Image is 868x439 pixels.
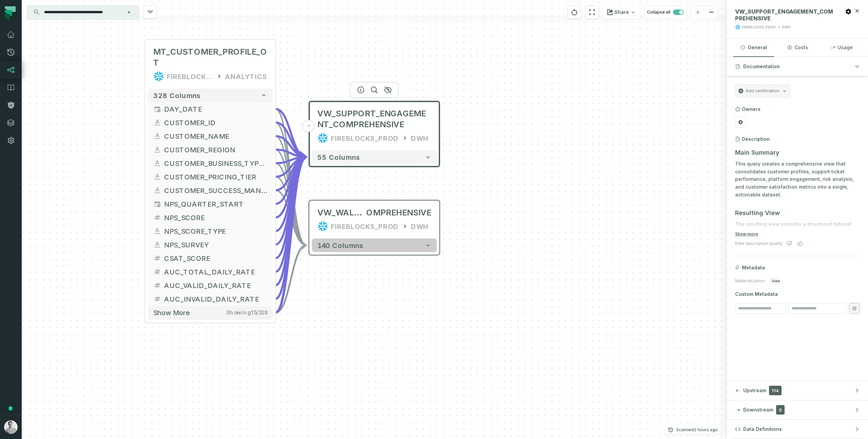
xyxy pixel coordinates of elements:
[275,157,307,258] g: Edge from 9afe17c529b023fe6905d34ea33b039e to 5eeeccd3c6d7d860e10cb5070019527a
[742,25,776,30] div: FIREBLOCKS_PROD
[148,197,273,211] button: NPS_QUARTER_START
[735,291,860,298] span: Custom Metadata
[164,294,267,304] span: AUC_INVALID_DAILY_RATE
[164,253,267,263] span: CSAT_SCORE
[275,136,307,157] g: Edge from 9afe17c529b023fe6905d34ea33b039e to 5eeeccd3c6d7d860e10cb5070019527a
[275,157,307,190] g: Edge from 9afe17c529b023fe6905d34ea33b039e to 5eeeccd3c6d7d860e10cb5070019527a
[148,116,273,129] button: CUSTOMER_ID
[226,309,267,316] span: Showing 15 / 328
[275,157,307,285] g: Edge from 9afe17c529b023fe6905d34ea33b039e to 5eeeccd3c6d7d860e10cb5070019527a
[331,133,399,144] div: FIREBLOCKS_PROD
[153,268,161,276] span: float
[275,157,307,272] g: Edge from 9afe17c529b023fe6905d34ea33b039e to 5eeeccd3c6d7d860e10cb5070019527a
[275,157,307,217] g: Edge from 9afe17c529b023fe6905d34ea33b039e to 5eeeccd3c6d7d860e10cb5070019527a
[275,157,307,299] g: Edge from 9afe17c529b023fe6905d34ea33b039e to 5eeeccd3c6d7d860e10cb5070019527a
[705,6,718,19] button: zoom out
[742,136,770,142] h3: Description
[148,238,273,251] button: NPS_SURVEY
[153,213,161,222] span: decimal
[164,117,267,128] span: CUSTOMER_ID
[777,38,818,57] button: Costs
[743,406,773,413] span: Downstream
[735,278,765,284] span: Materialization
[727,420,868,439] button: Data Definitions
[164,131,267,141] span: CUSTOMER_NAME
[727,381,868,400] button: Upstream114
[735,84,790,98] button: Add certification
[164,199,267,209] span: NPS_QUARTER_START
[782,25,791,30] div: DWH
[164,145,267,155] span: CUSTOMER_REGION
[7,405,14,412] div: Tooltip anchor
[664,426,722,434] button: Scanned[DATE] 12:42:39 PM
[148,279,273,292] button: AUC_VALID_DAILY_RATE
[275,109,307,157] g: Edge from 9afe17c529b023fe6905d34ea33b039e to 5eeeccd3c6d7d860e10cb5070019527a
[164,267,267,277] span: AUC_TOTAL_DAILY_RATE
[411,221,429,232] div: DWH
[743,63,780,70] span: Documentation
[733,38,774,57] button: General
[727,400,868,419] button: Downstream0
[603,5,640,19] button: Share
[317,153,360,161] span: 55 columns
[153,254,161,262] span: float
[776,405,785,415] span: 0
[4,420,18,434] img: avatar of Roy Tzuberi
[148,102,273,116] button: DAY_DATE
[148,170,273,184] button: CUSTOMER_PRICING_TIER
[769,386,782,395] span: 114
[366,207,431,218] span: OMPREHENSIVE
[275,157,307,204] g: Edge from 9afe17c529b023fe6905d34ea33b039e to 5eeeccd3c6d7d860e10cb5070019527a
[164,226,267,236] span: NPS_SCORE_TYPE
[694,427,718,432] relative-time: Sep 30, 2025, 12:42 PM GMT+3
[148,211,273,224] button: NPS_SCORE
[275,122,307,157] g: Edge from 9afe17c529b023fe6905d34ea33b039e to 5eeeccd3c6d7d860e10cb5070019527a
[153,186,161,194] span: string
[317,108,431,130] span: VW_SUPPORT_ENGAGEMENT_COMPREHENSIVE
[164,158,267,168] span: CUSTOMER_BUSINESS_TYPE_1
[275,157,307,163] g: Edge from 9afe17c529b023fe6905d34ea33b039e to 5eeeccd3c6d7d860e10cb5070019527a
[275,157,307,231] g: Edge from 9afe17c529b023fe6905d34ea33b039e to 5eeeccd3c6d7d860e10cb5070019527a
[148,265,273,279] button: AUC_TOTAL_DAILY_RATE
[164,280,267,290] span: AUC_VALID_DAILY_RATE
[148,292,273,306] button: AUC_INVALID_DAILY_RATE
[153,200,161,208] span: date
[148,306,273,320] button: Show moreShowing15/328
[331,221,399,232] div: FIREBLOCKS_PROD
[164,212,267,223] span: NPS_SCORE
[153,46,267,68] span: MT_CUSTOMER_PROFILE_OT
[153,91,201,99] span: 328 columns
[769,277,782,285] span: view
[317,241,363,249] span: 140 columns
[164,185,267,195] span: CUSTOMER_SUCCESS_MANAGER_NAME
[153,227,161,235] span: string
[275,157,307,245] g: Edge from 9afe17c529b023fe6905d34ea33b039e to 5eeeccd3c6d7d860e10cb5070019527a
[821,38,862,57] button: Usage
[164,240,267,250] span: NPS_SURVEY
[153,159,161,167] span: string
[153,295,161,303] span: float
[317,207,431,218] div: VW_WALLET_TRANSACTION_COMPREHENSIVE
[148,156,273,170] button: CUSTOMER_BUSINESS_TYPE_1
[164,104,267,114] span: DAY_DATE
[275,157,307,312] g: Edge from 9afe17c529b023fe6905d34ea33b039e to 5eeeccd3c6d7d860e10cb5070019527a
[746,88,779,94] span: Add certification
[676,426,718,433] p: Scanned
[743,426,782,433] span: Data Definitions
[317,207,366,218] span: VW_WALLET_TRANSACTION_C
[303,120,315,132] button: -
[153,105,161,113] span: date
[148,129,273,143] button: CUSTOMER_NAME
[125,9,132,16] button: Clear search query
[727,57,868,76] button: Documentation
[153,173,161,181] span: string
[153,308,190,317] span: Show more
[735,231,758,237] button: Show more
[411,133,429,144] div: DWH
[148,251,273,265] button: CSAT_SCORE
[148,224,273,238] button: NPS_SCORE_TYPE
[148,143,273,156] button: CUSTOMER_REGION
[735,8,835,22] span: VW_SUPPORT_ENGAGEMENT_COMPREHENSIVE
[735,160,860,199] p: This query creates a comprehensive view that consolidates customer profiles, support ticket perfo...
